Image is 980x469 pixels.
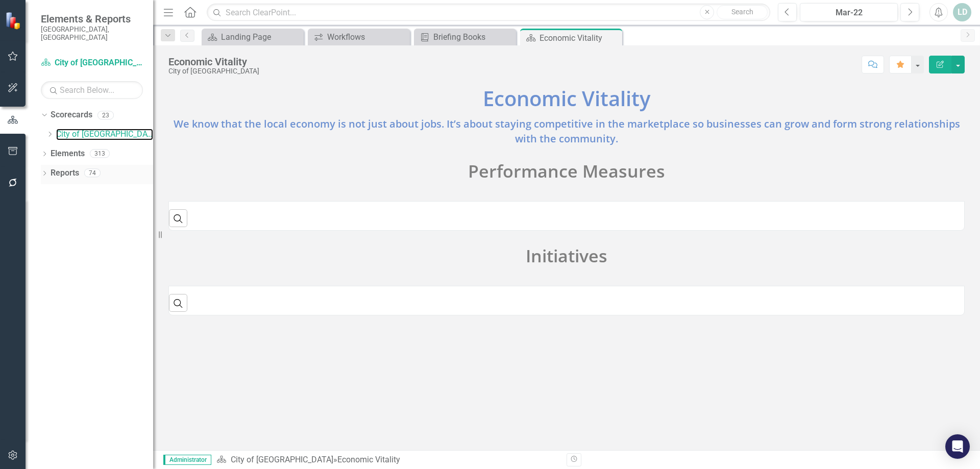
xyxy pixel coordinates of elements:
a: Landing Page [204,31,301,43]
span: Performance Measures [468,159,665,183]
a: Reports [51,167,79,179]
span: Search [731,8,753,16]
input: Search Below... [41,81,143,99]
img: ClearPoint Strategy [5,12,23,30]
div: 74 [84,169,101,178]
div: Workflows [327,31,407,43]
div: Economic Vitality [540,32,620,44]
span: Administrator [163,455,211,465]
span: We know that the local economy is not just about jobs. It’s about staying competitive in the mark... [174,117,960,145]
div: 23 [97,111,114,119]
div: Mar-22 [803,7,894,19]
a: City of [GEOGRAPHIC_DATA] [41,57,143,69]
div: Landing Page [221,31,301,43]
a: Scorecards [51,109,92,121]
span: Elements & Reports [41,13,143,25]
span: Initiatives [526,244,607,267]
button: Mar-22 [800,3,898,21]
div: City of [GEOGRAPHIC_DATA] [168,67,259,75]
a: Briefing Books [416,31,513,43]
div: Open Intercom Messenger [945,434,970,459]
a: City of [GEOGRAPHIC_DATA] [56,129,153,140]
input: Search ClearPoint... [207,4,770,21]
a: Workflows [310,31,407,43]
div: Briefing Books [433,31,513,43]
div: Economic Vitality [168,56,259,67]
div: 313 [90,150,110,158]
small: [GEOGRAPHIC_DATA], [GEOGRAPHIC_DATA] [41,25,143,42]
div: » [216,454,559,466]
a: City of [GEOGRAPHIC_DATA] [231,455,333,464]
button: LD [953,3,971,21]
a: Elements [51,148,85,160]
span: Economic Vitality [483,84,650,112]
button: Search [717,5,768,19]
div: Economic Vitality [337,455,400,464]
